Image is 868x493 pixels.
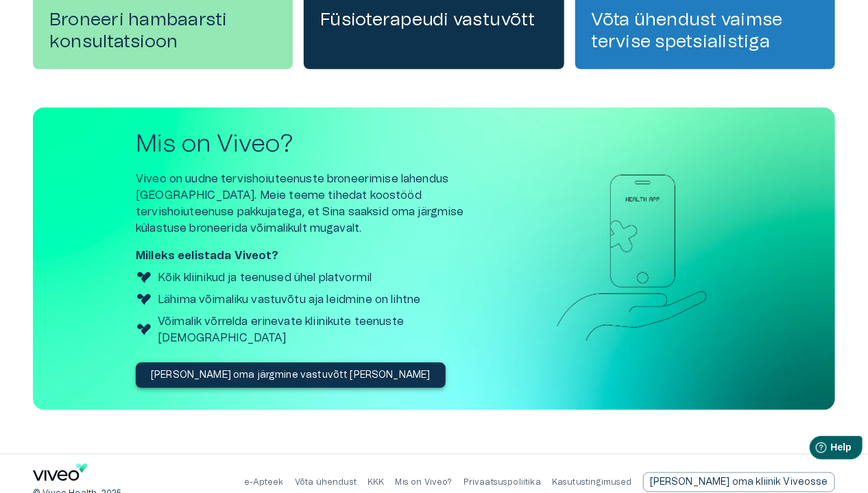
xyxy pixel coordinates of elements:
p: [PERSON_NAME] oma järgmine vastuvõtt [PERSON_NAME] [151,368,431,383]
a: e-Apteek [244,478,283,486]
a: Privaatsuspoliitika [463,478,541,486]
a: KKK [367,478,385,486]
a: Send email to partnership request to viveo [643,472,835,492]
p: Võimalik võrrelda erinevate kliinikute teenuste [DEMOGRAPHIC_DATA] [158,313,499,346]
p: [PERSON_NAME] oma kliinik Viveosse [650,475,828,490]
a: Navigate to home page [33,464,88,486]
button: [PERSON_NAME] oma järgmine vastuvõtt [PERSON_NAME] [136,363,446,388]
a: Kasutustingimused [552,478,632,486]
p: Viveo on uudne tervishoiuteenuste broneerimise lahendus [GEOGRAPHIC_DATA]. Meie teeme tihedat koo... [136,171,499,237]
p: Mis on Viveo? [396,477,453,488]
iframe: Help widget launcher [761,431,868,469]
p: Võta ühendust [295,477,357,488]
p: Lähima võimaliku vastuvõtu aja leidmine on lihtne [158,291,420,308]
div: [PERSON_NAME] oma kliinik Viveosse [643,472,835,492]
h4: Võta ühendust vaimse tervise spetsialistiga [592,9,819,53]
p: Kõik kliinikud ja teenused ühel platvormil [158,269,372,286]
h4: Füsioterapeudi vastuvõtt [320,9,547,31]
img: Viveo logo [136,269,152,286]
h2: Mis on Viveo? [136,130,499,159]
img: Viveo logo [136,322,152,338]
h4: Broneeri hambaarsti konsultatsioon [49,9,276,53]
img: Viveo logo [136,291,152,308]
p: Milleks eelistada Viveot? [136,248,499,264]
